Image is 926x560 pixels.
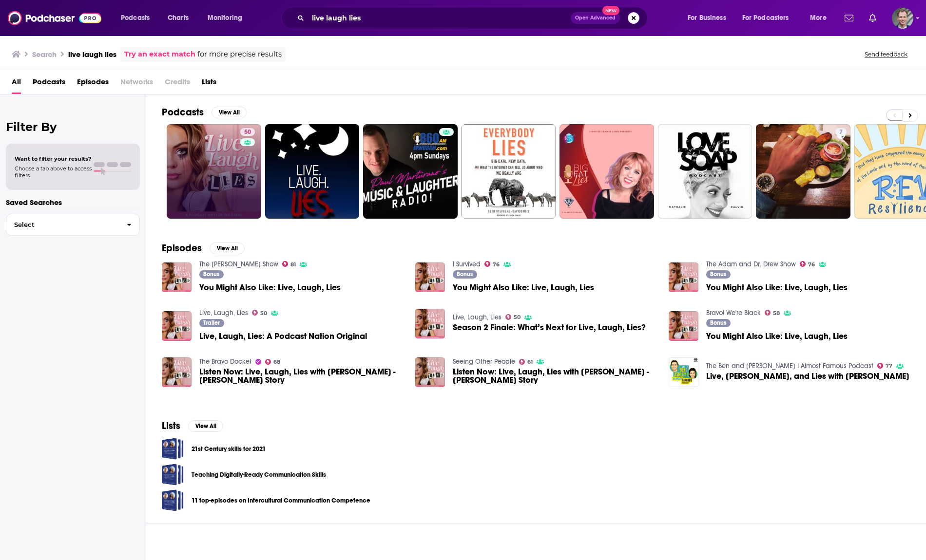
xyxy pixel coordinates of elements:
[260,311,267,316] span: 50
[32,50,57,59] h3: Search
[162,262,192,292] a: You Might Also Like: Live, Laugh, Lies
[514,315,521,319] span: 50
[800,261,815,267] a: 76
[453,357,515,366] a: Seeing Other People
[199,260,278,268] a: The Sarah Fraser Show
[162,242,202,254] h2: Episodes
[6,222,119,228] span: Select
[706,332,848,340] a: You Might Also Like: Live, Laugh, Lies
[453,260,481,268] a: I Survived
[8,9,101,27] img: Podchaser - Follow, Share and Rate Podcasts
[571,12,620,24] button: Open AdvancedNew
[453,323,646,332] a: Season 2 Finale: What’s Next for Live, Laugh, Lies?
[162,106,204,118] h2: Podcasts
[6,120,140,134] h2: Filter By
[162,357,192,387] a: Listen Now: Live, Laugh, Lies with Susie Evans - Clayton Echard’s Story
[199,368,404,384] a: Listen Now: Live, Laugh, Lies with Susie Evans - Clayton Echard’s Story
[162,420,180,432] h2: Lists
[162,106,247,118] a: PodcastsView All
[202,74,216,94] a: Lists
[892,7,913,29] button: Show profile menu
[765,310,780,316] a: 58
[810,11,827,25] span: More
[282,261,296,267] a: 81
[493,262,500,267] span: 76
[505,314,521,320] a: 50
[6,214,140,236] button: Select
[865,10,880,26] a: Show notifications dropdown
[706,283,848,292] span: You Might Also Like: Live, Laugh, Lies
[415,262,445,292] img: You Might Also Like: Live, Laugh, Lies
[706,372,909,380] span: Live, [PERSON_NAME], and Lies with [PERSON_NAME]
[124,49,195,60] a: Try an exact match
[706,260,796,268] a: The Adam and Dr. Drew Show
[736,10,803,26] button: open menu
[12,74,21,94] a: All
[33,74,65,94] a: Podcasts
[114,10,162,26] button: open menu
[199,332,367,340] a: Live, Laugh, Lies: A Podcast Nation Original
[575,16,616,20] span: Open Advanced
[688,11,726,25] span: For Business
[453,368,657,384] span: Listen Now: Live, Laugh, Lies with [PERSON_NAME] - [PERSON_NAME] Story
[862,50,910,58] button: Send feedback
[197,49,282,60] span: for more precise results
[839,128,843,137] span: 7
[706,372,909,380] a: Live, Laugh, and Lies with Susie Evans
[710,320,726,326] span: Bonus
[162,464,184,485] a: Teaching Digitally-Ready Communication Skills
[203,320,220,326] span: Trailer
[162,311,192,341] img: Live, Laugh, Lies: A Podcast Nation Original
[415,357,445,387] img: Listen Now: Live, Laugh, Lies with Susie Evans - Clayton Echard’s Story
[453,283,594,292] a: You Might Also Like: Live, Laugh, Lies
[773,311,780,316] span: 58
[210,243,245,254] button: View All
[162,438,184,460] a: 21st Century skills for 2021
[167,124,261,219] a: 50
[803,10,839,26] button: open menu
[265,359,281,365] a: 68
[877,363,893,369] a: 77
[15,155,92,162] span: Want to filter your results?
[199,283,341,292] span: You Might Also Like: Live, Laugh, Lies
[669,262,698,292] a: You Might Also Like: Live, Laugh, Lies
[453,313,502,321] a: Live, Laugh, Lies
[6,198,140,207] p: Saved Searches
[252,310,268,316] a: 50
[203,271,219,277] span: Bonus
[199,309,248,317] a: Live, Laugh, Lies
[681,10,738,26] button: open menu
[415,309,445,338] img: Season 2 Finale: What’s Next for Live, Laugh, Lies?
[710,271,726,277] span: Bonus
[192,495,370,506] a: 11 top-episodes on Intercultural Communication Competence
[120,74,153,94] span: Networks
[484,261,500,267] a: 76
[835,128,847,136] a: 7
[162,489,184,511] a: 11 top-episodes on Intercultural Communication Competence
[706,362,873,370] a: The Ben and Ashley I Almost Famous Podcast
[162,420,223,432] a: ListsView All
[669,311,698,341] img: You Might Also Like: Live, Laugh, Lies
[669,357,698,387] img: Live, Laugh, and Lies with Susie Evans
[201,10,255,26] button: open menu
[77,74,109,94] a: Episodes
[308,10,571,26] input: Search podcasts, credits, & more...
[290,7,657,29] div: Search podcasts, credits, & more...
[192,444,266,454] a: 21st Century skills for 2021
[15,165,92,179] span: Choose a tab above to access filters.
[290,262,296,267] span: 81
[519,359,533,365] a: 61
[244,128,251,137] span: 50
[841,10,857,26] a: Show notifications dropdown
[742,11,789,25] span: For Podcasters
